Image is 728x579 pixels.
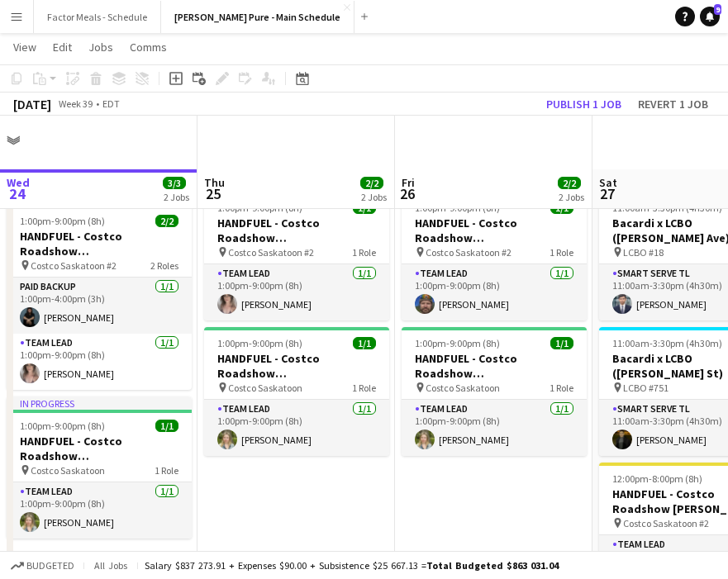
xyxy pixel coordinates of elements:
span: Sat [599,175,617,190]
span: Budgeted [26,560,74,572]
button: Factor Meals - Schedule [34,1,161,33]
span: Edit [53,40,72,55]
span: 1 Role [155,464,178,477]
span: Wed [7,175,30,190]
span: 1 Role [352,382,376,394]
span: Costco Saskatoon #2 [228,246,314,259]
span: Jobs [88,40,113,55]
app-job-card: 1:00pm-9:00pm (8h)1/1HANDFUEL - Costco Roadshow [GEOGRAPHIC_DATA], [GEOGRAPHIC_DATA] Costco Saska... [402,192,587,320]
span: Costco Saskatoon [426,382,500,394]
div: 2 Jobs [361,191,387,203]
app-card-role: Team Lead1/11:00pm-9:00pm (8h)[PERSON_NAME] [7,334,192,390]
span: Costco Saskatoon #2 [426,246,512,259]
app-card-role: Team Lead1/11:00pm-9:00pm (8h)[PERSON_NAME] [204,264,389,320]
span: Comms [130,40,167,55]
span: Costco Saskatoon [31,464,105,477]
span: Total Budgeted $863 031.04 [426,559,559,572]
span: 1:00pm-9:00pm (8h) [415,337,500,349]
span: 1:00pm-9:00pm (8h) [217,337,302,349]
app-card-role: Paid Backup1/11:00pm-4:00pm (3h)[PERSON_NAME] [7,278,192,334]
span: 9 [714,4,721,15]
span: 1/1 [550,337,573,349]
span: Fri [402,175,415,190]
h3: HANDFUEL - Costco Roadshow [GEOGRAPHIC_DATA], [GEOGRAPHIC_DATA] [204,351,389,381]
span: Week 39 [55,97,96,110]
a: Edit [46,36,79,58]
a: Comms [123,36,174,58]
span: 26 [399,184,415,203]
app-card-role: Team Lead1/11:00pm-9:00pm (8h)[PERSON_NAME] [402,400,587,456]
h3: HANDFUEL - Costco Roadshow [GEOGRAPHIC_DATA], [GEOGRAPHIC_DATA] [204,216,389,245]
app-job-card: 1:00pm-9:00pm (8h)1/1HANDFUEL - Costco Roadshow [GEOGRAPHIC_DATA], [GEOGRAPHIC_DATA] Costco Saska... [204,327,389,456]
span: 27 [597,184,617,203]
span: LCBO #751 [623,382,669,394]
span: 11:00am-3:30pm (4h30m) [612,337,722,349]
h3: HANDFUEL - Costco Roadshow [GEOGRAPHIC_DATA], [GEOGRAPHIC_DATA] [402,216,587,245]
a: 9 [700,7,720,26]
span: 1 Role [352,246,376,259]
div: 2 Jobs [164,191,189,203]
span: 3/3 [163,177,186,189]
a: View [7,36,43,58]
span: 2/2 [155,215,178,227]
span: 2/2 [558,177,581,189]
span: LCBO #18 [623,246,664,259]
h3: HANDFUEL - Costco Roadshow [GEOGRAPHIC_DATA], [GEOGRAPHIC_DATA] [7,434,192,463]
app-job-card: In progress1:00pm-9:00pm (8h)2/2HANDFUEL - Costco Roadshow [GEOGRAPHIC_DATA], [GEOGRAPHIC_DATA] C... [7,192,192,390]
app-job-card: In progress1:00pm-9:00pm (8h)1/1HANDFUEL - Costco Roadshow [GEOGRAPHIC_DATA], [GEOGRAPHIC_DATA] C... [7,396,192,539]
div: EDT [102,97,120,110]
span: 12:00pm-8:00pm (8h) [612,472,702,485]
div: In progress [7,396,192,410]
div: [DATE] [13,96,51,112]
app-job-card: 1:00pm-9:00pm (8h)1/1HANDFUEL - Costco Roadshow [GEOGRAPHIC_DATA], [GEOGRAPHIC_DATA] Costco Saska... [402,327,587,456]
h3: HANDFUEL - Costco Roadshow [GEOGRAPHIC_DATA], [GEOGRAPHIC_DATA] [7,229,192,259]
a: Jobs [82,36,120,58]
span: 2/2 [360,177,383,189]
span: 1 Role [550,246,573,259]
span: 25 [202,184,225,203]
button: Budgeted [8,557,77,575]
span: 1 Role [550,382,573,394]
span: Costco Saskatoon [228,382,302,394]
span: 2 Roles [150,259,178,272]
div: Salary $837 273.91 + Expenses $90.00 + Subsistence $25 667.13 = [145,559,559,572]
span: Thu [204,175,225,190]
app-card-role: Team Lead1/11:00pm-9:00pm (8h)[PERSON_NAME] [402,264,587,320]
span: View [13,40,36,55]
app-card-role: Team Lead1/11:00pm-9:00pm (8h)[PERSON_NAME] [204,400,389,456]
span: 1/1 [353,337,376,349]
span: All jobs [91,559,131,572]
button: [PERSON_NAME] Pure - Main Schedule [161,1,354,33]
h3: HANDFUEL - Costco Roadshow [GEOGRAPHIC_DATA], [GEOGRAPHIC_DATA] [402,351,587,381]
button: Publish 1 job [540,93,628,115]
span: 1:00pm-9:00pm (8h) [20,420,105,432]
span: 24 [4,184,30,203]
span: 1/1 [155,420,178,432]
span: Costco Saskatoon #2 [623,517,709,529]
div: 2 Jobs [559,191,584,203]
span: Costco Saskatoon #2 [31,259,117,272]
app-job-card: 1:00pm-9:00pm (8h)1/1HANDFUEL - Costco Roadshow [GEOGRAPHIC_DATA], [GEOGRAPHIC_DATA] Costco Saska... [204,192,389,320]
span: 1:00pm-9:00pm (8h) [20,215,105,227]
app-card-role: Team Lead1/11:00pm-9:00pm (8h)[PERSON_NAME] [7,482,192,539]
button: Revert 1 job [631,93,715,115]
